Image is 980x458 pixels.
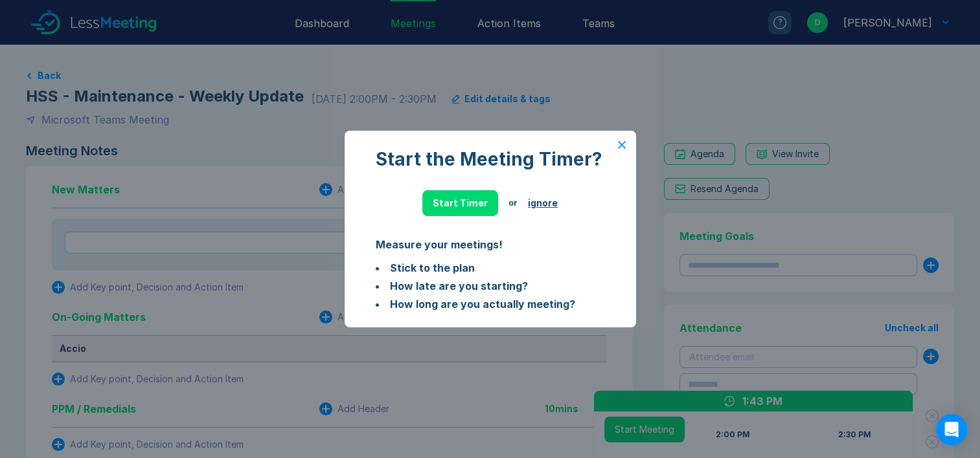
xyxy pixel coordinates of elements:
[376,149,605,169] div: Start the Meeting Timer?
[936,414,967,445] div: Open Intercom Messenger
[508,198,518,208] div: or
[528,198,558,208] button: ignore
[376,237,605,252] div: Measure your meetings!
[422,190,498,216] button: Start Timer
[376,260,605,276] li: Stick to the plan
[376,296,605,312] li: How long are you actually meeting?
[376,278,605,294] li: How late are you starting?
